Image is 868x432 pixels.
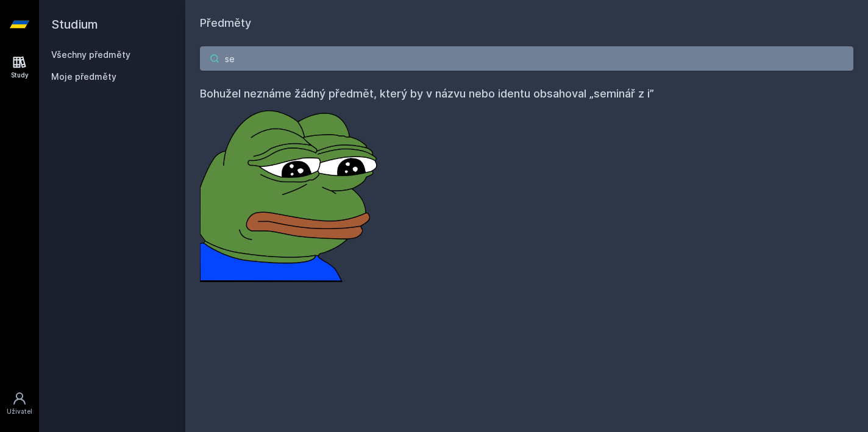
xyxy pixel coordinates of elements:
div: Uživatel [7,407,32,416]
input: Název nebo ident předmětu… [200,46,853,71]
img: error_picture.png [200,102,383,282]
a: Uživatel [2,385,37,422]
h4: Bohužel neznáme žádný předmět, který by v názvu nebo identu obsahoval „seminář z i” [200,85,853,102]
div: Study [11,71,29,80]
span: Moje předměty [51,71,116,83]
a: Study [2,49,37,86]
a: Všechny předměty [51,49,130,60]
h1: Předměty [200,15,853,32]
